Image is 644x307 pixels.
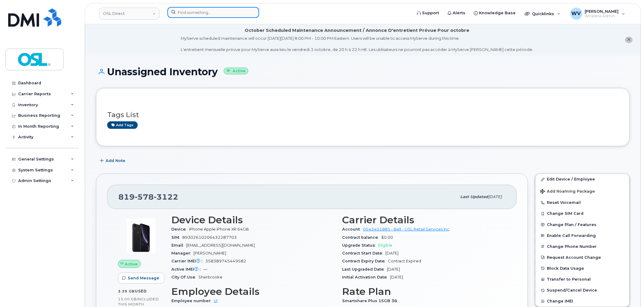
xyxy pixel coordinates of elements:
[342,267,387,272] span: Last Upgraded Date
[171,235,182,240] span: SIM
[186,243,255,248] span: [EMAIL_ADDRESS][DOMAIN_NAME]
[96,155,130,166] button: Add Note
[342,275,390,279] span: Initial Activation Date
[536,208,629,219] button: Change SIM Card
[171,275,198,279] span: City Of Use
[171,299,214,303] span: Employee number
[461,194,488,199] span: Last updated
[198,275,223,279] span: Sherbrooke
[536,174,629,185] a: Edit Device / Employee
[536,274,629,285] button: Transfer to Personal
[123,218,159,254] img: image20231002-3703462-1qb80zy.jpeg
[488,194,502,199] span: [DATE]
[547,288,597,293] span: Suspend/Cancel Device
[342,251,386,255] span: Contract Start Date
[536,219,629,230] button: Change Plan / Features
[378,243,393,248] span: Eligible
[342,259,388,263] span: Contract Expiry Date
[214,299,217,303] a: UI
[536,241,629,252] button: Change Phone Number
[224,68,248,75] small: Active
[381,235,393,240] span: $0.00
[536,263,629,274] button: Block Data Usage
[342,243,378,248] span: Upgrade Status
[135,289,147,293] span: used
[342,235,381,240] span: Contract balance
[388,259,421,263] span: Contract Expired
[107,111,619,119] h3: Tags List
[181,35,533,52] div: MyServe scheduled maintenance will occur [DATE][DATE] 8:00 PM - 10:00 PM Eastern. Users will be u...
[128,275,159,281] span: Send Message
[342,286,506,297] h3: Rate Plan
[118,289,135,293] span: 3.39 GB
[363,227,450,231] a: 0543401885 - Bell - OSL Retail Services Inc
[125,261,138,267] span: Active
[193,251,226,255] span: [PERSON_NAME]
[171,227,189,231] span: Device
[171,286,335,297] h3: Employee Details
[536,252,629,263] button: Request Account Change
[205,259,246,263] span: 358389745449582
[536,197,629,208] button: Reset Voicemail
[171,251,193,255] span: Manager
[390,275,403,279] span: [DATE]
[154,192,178,201] span: 3122
[547,222,597,227] span: Change Plan / Features
[625,37,633,43] button: close notification
[107,121,138,129] a: Add tags
[171,259,205,263] span: Carrier IMEI
[536,185,629,197] button: Add Roaming Package
[135,192,154,201] span: 578
[203,267,207,272] span: —
[171,214,335,225] h3: Device Details
[171,267,203,272] span: Active IMEI
[96,66,630,77] h1: Unassigned Inventory
[189,227,249,231] span: iPhone Apple iPhone XR 64GB
[342,299,401,303] span: Smartshare Plus 15GB 36
[540,189,595,195] span: Add Roaming Package
[536,285,629,296] button: Suspend/Cancel Device
[245,27,470,34] div: October Scheduled Maintenance Announcement / Annonce D'entretient Prévue Pour octobre
[118,297,159,307] span: included this month
[536,230,629,241] button: Enable Call Forwarding
[342,214,506,225] h3: Carrier Details
[118,192,178,201] span: 819
[536,296,629,307] button: Change IMEI
[171,243,186,248] span: Email
[118,273,164,284] button: Send Message
[547,233,596,238] span: Enable Call Forwarding
[182,235,237,240] span: 89302610206432287703
[387,267,400,272] span: [DATE]
[106,158,125,164] span: Add Note
[342,227,363,231] span: Account
[118,297,137,301] span: 15.00 GB
[386,251,399,255] span: [DATE]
